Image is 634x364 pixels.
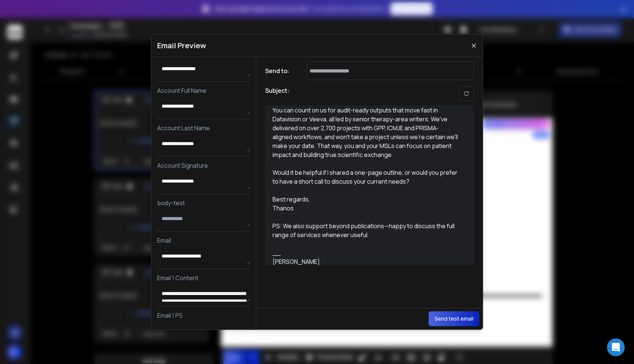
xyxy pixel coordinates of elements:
[429,311,479,326] button: Send test email
[265,66,295,75] h1: Send to:
[265,86,290,101] h1: Subject:
[157,199,250,207] p: body-test
[157,124,250,132] p: Account Last Name
[157,161,250,170] p: Account Signature
[607,338,625,356] div: Open Intercom Messenger
[273,195,458,204] div: Best regards,
[157,236,250,245] p: Email
[157,273,250,282] p: Email 1 Content
[273,222,458,239] div: PS: We also support beyond publications—happy to discuss the full range of services whenever useful.
[273,248,458,257] div: __
[157,86,250,95] p: Account Full Name
[157,40,206,51] h1: Email Preview
[273,257,458,266] div: [PERSON_NAME]
[273,204,458,213] div: Thanos
[157,311,250,320] p: Email 1 PS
